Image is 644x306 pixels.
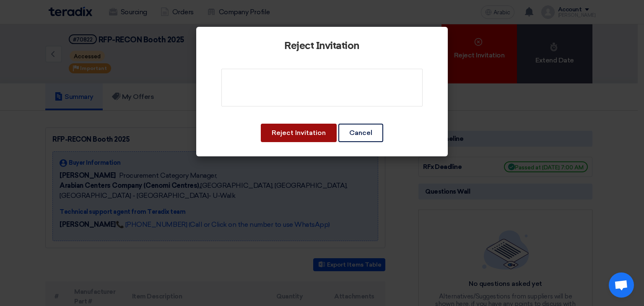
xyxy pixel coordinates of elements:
[338,124,383,142] button: Cancel
[261,124,337,142] button: Reject Invitation
[609,272,634,298] a: Open chat
[349,129,372,137] font: Cancel
[284,41,360,51] font: Reject Invitation
[272,129,326,137] font: Reject Invitation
